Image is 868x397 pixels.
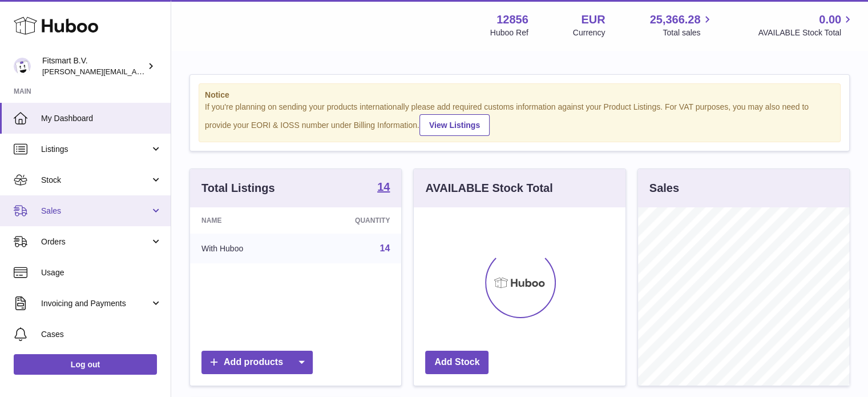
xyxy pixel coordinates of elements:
span: Usage [41,267,162,278]
span: Stock [41,175,150,186]
th: Name [190,207,301,234]
a: Add Stock [425,351,488,374]
div: Fitsmart B.V. [42,55,145,77]
img: jonathan@leaderoo.com [14,58,31,75]
span: Total sales [663,27,713,38]
a: 0.00 AVAILABLE Stock Total [758,12,854,38]
a: 14 [380,243,390,253]
a: 14 [377,181,390,195]
td: With Huboo [190,234,301,263]
h3: AVAILABLE Stock Total [425,181,552,196]
span: Orders [41,236,150,247]
span: Sales [41,206,150,216]
h3: Total Listings [201,181,275,196]
a: 25,366.28 Total sales [649,12,713,38]
span: 0.00 [819,12,841,27]
div: Currency [573,27,605,38]
span: My Dashboard [41,113,162,124]
strong: 14 [377,181,390,193]
span: Cases [41,329,162,340]
span: 25,366.28 [649,12,700,27]
a: Log out [14,354,157,375]
h3: Sales [649,181,679,196]
strong: EUR [581,12,605,27]
strong: 12856 [496,12,528,27]
th: Quantity [301,207,401,234]
div: If you're planning on sending your products internationally please add required customs informati... [205,102,834,136]
strong: Notice [205,90,834,101]
a: View Listings [419,114,490,136]
span: Invoicing and Payments [41,298,150,309]
span: Listings [41,144,150,155]
a: Add products [201,351,313,374]
span: AVAILABLE Stock Total [758,27,854,38]
div: Huboo Ref [490,27,528,38]
span: [PERSON_NAME][EMAIL_ADDRESS][DOMAIN_NAME] [42,67,229,76]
